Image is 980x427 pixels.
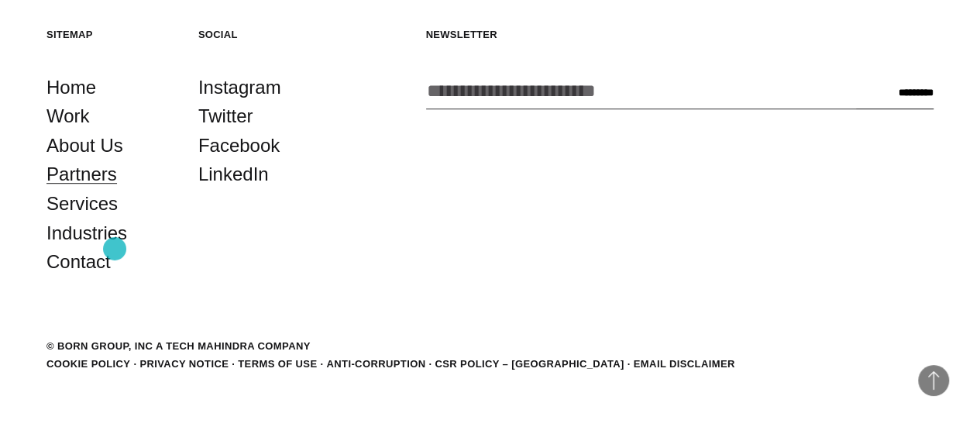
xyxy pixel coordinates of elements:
a: Work [46,102,90,131]
a: Industries [46,219,127,248]
a: Contact [46,247,111,277]
div: © BORN GROUP, INC A Tech Mahindra Company [46,339,311,354]
a: Cookie Policy [46,358,130,370]
h5: Sitemap [46,28,175,41]
a: Terms of Use [238,358,317,370]
a: Twitter [198,102,253,131]
a: Anti-Corruption [326,358,425,370]
h5: Newsletter [426,28,934,41]
a: Services [46,189,118,219]
a: Instagram [198,73,281,102]
a: CSR POLICY – [GEOGRAPHIC_DATA] [435,358,624,370]
a: Email Disclaimer [634,358,735,370]
a: Partners [46,160,117,189]
button: Back to Top [918,365,949,396]
a: Privacy Notice [139,358,229,370]
a: Home [46,73,96,102]
h5: Social [198,28,327,41]
a: About Us [46,131,123,160]
a: Facebook [198,131,280,160]
a: LinkedIn [198,160,269,189]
